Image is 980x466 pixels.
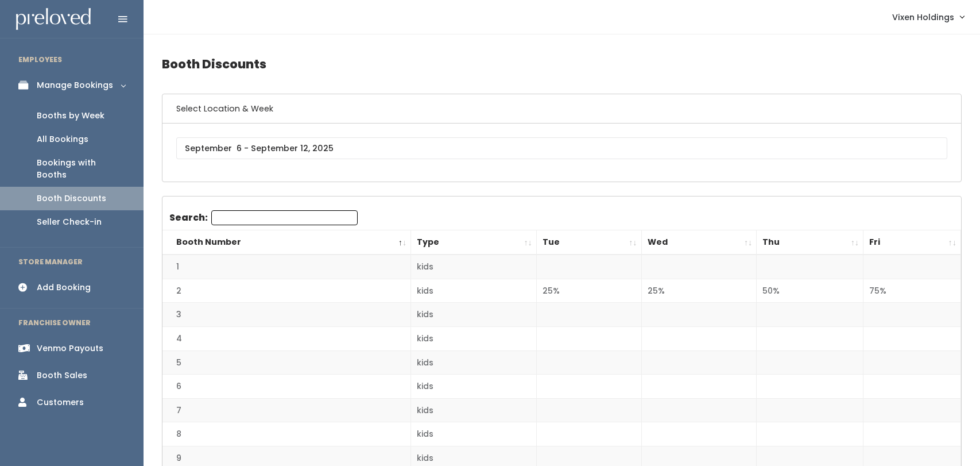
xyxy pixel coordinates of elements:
th: Fri: activate to sort column ascending [863,230,961,255]
input: September 6 - September 12, 2025 [176,137,947,159]
td: 6 [162,375,411,399]
td: kids [411,351,537,375]
div: Manage Bookings [37,79,113,91]
td: 5 [162,351,411,375]
td: 1 [162,255,411,279]
td: 8 [162,422,411,446]
td: kids [411,398,537,422]
th: Wed: activate to sort column ascending [641,230,757,255]
td: 75% [863,279,961,303]
label: Search: [169,210,358,225]
th: Thu: activate to sort column ascending [757,230,863,255]
td: kids [411,375,537,399]
div: Booths by Week [37,110,104,122]
td: kids [411,422,537,446]
img: preloved logo [16,8,91,30]
td: 7 [162,398,411,422]
a: Vixen Holdings [881,5,975,29]
div: Bookings with Booths [37,157,125,181]
h4: Booth Discounts [162,48,962,80]
th: Booth Number: activate to sort column descending [162,230,411,255]
td: kids [411,326,537,351]
td: 25% [536,279,641,303]
th: Tue: activate to sort column ascending [536,230,641,255]
div: Venmo Payouts [37,342,103,355]
div: Seller Check-in [37,216,102,228]
td: 3 [162,303,411,327]
th: Type: activate to sort column ascending [411,230,537,255]
span: Vixen Holdings [892,11,954,24]
td: kids [411,303,537,327]
td: 4 [162,326,411,351]
div: All Bookings [37,133,88,145]
td: 2 [162,279,411,303]
td: 50% [757,279,863,303]
h6: Select Location & Week [162,94,961,124]
div: Add Booking [37,282,91,294]
div: Booth Discounts [37,192,106,205]
td: kids [411,279,537,303]
div: Booth Sales [37,369,87,382]
td: 25% [641,279,757,303]
div: Customers [37,396,84,409]
input: Search: [211,210,358,225]
td: kids [411,255,537,279]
